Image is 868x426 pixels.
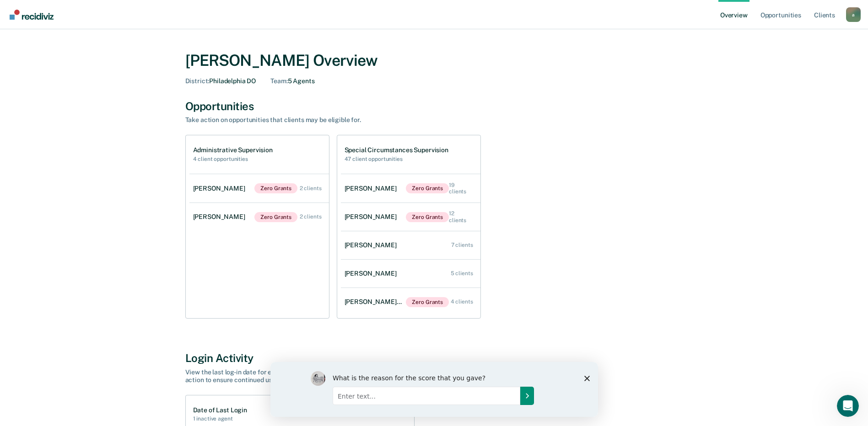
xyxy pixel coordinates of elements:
[270,362,598,417] iframe: Survey by Kim from Recidiviz
[846,7,861,22] button: Profile dropdown button
[300,213,322,220] div: 2 clients
[345,185,400,192] div: [PERSON_NAME]
[300,185,322,192] div: 2 clients
[341,261,480,287] a: [PERSON_NAME] 5 clients
[189,203,329,231] a: [PERSON_NAME]Zero Grants 2 clients
[270,77,314,85] div: 5 Agents
[345,213,400,221] div: [PERSON_NAME]
[193,156,273,162] h2: 4 client opportunities
[345,156,448,162] h2: 47 client opportunities
[185,51,683,70] div: [PERSON_NAME] Overview
[185,368,506,384] div: View the last log-in date for each agent. Any agent inactive for over 30 days will be flagged, so...
[189,174,329,202] a: [PERSON_NAME]Zero Grants 2 clients
[406,212,449,222] span: Zero Grants
[185,116,506,124] div: Take action on opportunities that clients may be eligible for.
[451,242,473,248] div: 7 clients
[345,241,400,249] div: [PERSON_NAME]
[193,406,247,414] h1: Date of Last Login
[406,183,449,193] span: Zero Grants
[846,7,861,22] div: a
[345,270,400,277] div: [PERSON_NAME]
[193,185,249,192] div: [PERSON_NAME]
[406,297,449,307] span: Zero Grants
[449,182,473,195] div: 19 clients
[341,232,480,258] a: [PERSON_NAME] 7 clients
[341,288,480,316] a: [PERSON_NAME] [PERSON_NAME]Zero Grants 4 clients
[451,298,473,305] div: 4 clients
[837,395,859,417] iframe: Intercom live chat
[185,100,683,113] div: Opportunities
[193,146,273,154] h1: Administrative Supervision
[254,212,297,222] span: Zero Grants
[10,10,54,20] img: Recidiviz
[270,77,287,85] span: Team :
[345,298,406,306] div: [PERSON_NAME] [PERSON_NAME]
[185,351,683,365] div: Login Activity
[345,146,448,154] h1: Special Circumstances Supervision
[341,173,480,204] a: [PERSON_NAME]Zero Grants 19 clients
[193,213,249,221] div: [PERSON_NAME]
[193,415,247,422] h2: 1 inactive agent
[254,183,297,193] span: Zero Grants
[185,77,256,85] div: Philadelphia DO
[449,210,473,224] div: 12 clients
[451,270,473,277] div: 5 clients
[185,77,210,85] span: District :
[341,201,480,233] a: [PERSON_NAME]Zero Grants 12 clients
